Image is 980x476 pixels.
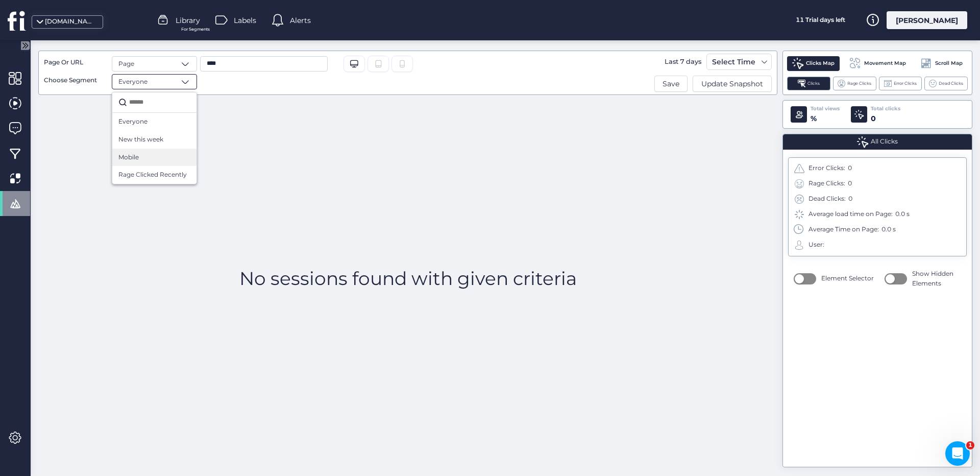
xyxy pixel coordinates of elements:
[807,80,820,87] span: Clicks
[808,240,824,250] span: User:
[38,95,777,462] div: No sessions found with given criteria
[118,59,134,69] span: Page
[808,179,845,188] span: Rage Clicks:
[871,105,900,113] div: Total clicks
[895,209,910,219] div: 0.0 s
[821,274,874,283] span: Element Selector
[881,225,896,234] div: 0.0 s
[887,11,967,29] div: [PERSON_NAME]
[118,170,187,180] span: Rage Clicked Recently
[181,26,210,33] span: For Segments
[663,78,679,89] span: Save
[848,163,852,173] div: 0
[806,59,835,67] span: Clicks Map
[864,59,906,67] span: Movement Map
[808,225,879,234] span: Average Time on Page:
[234,15,256,26] span: Labels
[808,163,845,173] span: Error Clicks:
[44,58,105,67] div: Page Or URL
[894,80,917,87] span: Error Clicks
[808,194,846,204] span: Dead Clicks:
[118,135,163,145] span: New this week
[808,209,893,219] span: Average load time on Page:
[118,117,148,127] span: Everyone
[811,105,840,113] div: Total views
[939,80,963,87] span: Dead Clicks
[44,76,105,85] div: Choose Segment
[871,113,900,124] div: 0
[871,137,898,147] span: All Clicks
[848,194,852,204] div: 0
[847,80,871,87] span: Rage Clicks
[782,11,859,29] div: 11 Trial days left
[693,76,772,92] button: Update Snapshot
[945,441,970,466] iframe: Intercom live chat
[935,59,963,67] span: Scroll Map
[45,17,96,27] div: [DOMAIN_NAME]
[701,78,763,89] span: Update Snapshot
[811,113,840,124] div: %
[966,441,974,449] span: 1
[662,54,704,70] div: Last 7 days
[176,15,200,26] span: Library
[118,77,148,87] span: Everyone
[709,56,758,68] div: Select Time
[654,76,688,92] button: Save
[290,15,311,26] span: Alerts
[118,153,139,162] span: Mobile
[912,269,961,289] span: Show Hidden Elements
[848,179,852,188] div: 0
